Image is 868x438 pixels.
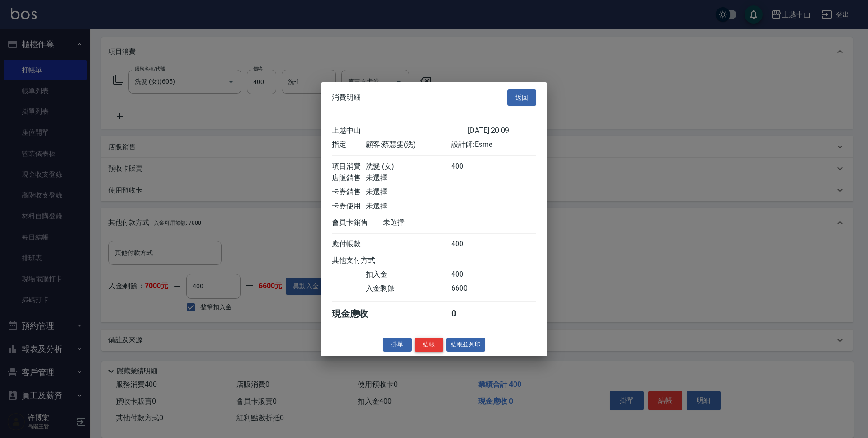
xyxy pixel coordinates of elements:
div: 店販銷售 [332,174,366,183]
div: 未選擇 [366,202,451,211]
div: 未選擇 [366,174,451,183]
div: 卡券銷售 [332,188,366,197]
div: 應付帳款 [332,240,366,249]
div: 400 [451,162,485,171]
button: 返回 [507,89,536,106]
div: 指定 [332,140,366,150]
div: 會員卡銷售 [332,218,383,227]
div: 扣入金 [366,270,451,279]
div: 洗髮 (女) [366,162,451,171]
div: 設計師: Esme [451,140,536,150]
div: [DATE] 20:09 [468,126,536,136]
button: 結帳並列印 [446,338,486,352]
div: 400 [451,270,485,279]
div: 6600 [451,284,485,293]
div: 其他支付方式 [332,256,400,265]
div: 0 [451,308,485,320]
div: 入金剩餘 [366,284,451,293]
div: 顧客: 蔡慧雯(洗) [366,140,451,150]
div: 卡券使用 [332,202,366,211]
div: 上越中山 [332,126,468,136]
span: 消費明細 [332,93,361,102]
div: 未選擇 [383,218,468,227]
div: 現金應收 [332,308,383,320]
div: 400 [451,240,485,249]
button: 結帳 [415,338,443,352]
button: 掛單 [383,338,412,352]
div: 未選擇 [366,188,451,197]
div: 項目消費 [332,162,366,171]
